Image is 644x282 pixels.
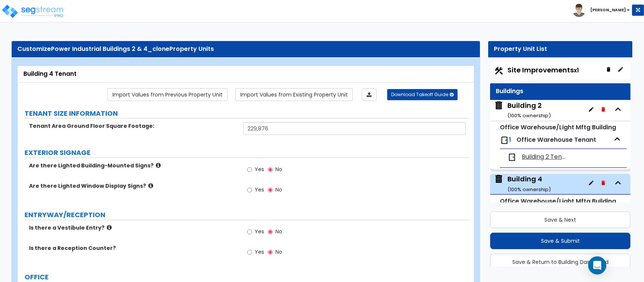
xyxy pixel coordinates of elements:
span: Yes [255,186,264,193]
i: click for more info! [107,225,112,230]
label: TENANT SIZE INFORMATION [25,109,469,118]
i: click for more info! [148,183,153,189]
span: Building 2 [494,101,551,120]
div: Open Intercom Messenger [588,256,606,274]
label: EXTERIOR SIGNAGE [25,148,469,158]
img: door.png [507,153,516,162]
label: Are there Lighted Building-Mounted Signs? [29,162,238,169]
label: Tenant Area Ground Floor Square Footage: [29,122,238,130]
div: Property Unit List [494,45,627,54]
div: Customize Property Units [17,45,474,54]
small: ( 100 % ownership) [507,112,551,119]
img: building.svg [494,101,504,110]
span: Office Warehouse Tenant [516,135,596,144]
span: Yes [255,228,264,235]
div: Building 4 [507,174,551,193]
input: Yes [247,166,252,174]
span: Power Industrial Buildings 2 & 4_clone [51,44,169,53]
img: avatar.png [572,4,586,17]
button: Download Takeoff Guide [387,89,458,100]
label: Is there a Reception Counter? [29,244,238,252]
input: No [268,228,273,236]
label: OFFICE [25,272,469,282]
input: Yes [247,248,252,256]
span: Download Takeoff Guide [391,91,448,98]
input: No [268,186,273,194]
button: Save & Next [490,211,630,228]
i: click for more info! [156,162,161,168]
span: Building 2 Tenant [522,153,569,161]
span: No [275,228,282,235]
button: Save & Return to Building Dashboard [490,254,630,270]
label: Are there Lighted Window Display Signs? [29,182,238,190]
div: Buildings [496,87,625,96]
span: No [275,248,282,256]
span: Yes [255,166,264,173]
img: building.svg [494,174,504,184]
small: x1 [574,66,579,74]
button: Save & Submit [490,233,630,249]
img: Construction.png [494,66,504,76]
span: Yes [255,248,264,256]
small: Office Warehouse/Light Mftg Building [500,123,616,132]
a: Import the dynamic attribute values from previous properties. [108,88,227,101]
img: door.png [500,136,509,145]
span: Building 4 [494,174,551,193]
span: No [275,166,282,173]
span: 1 [509,135,511,144]
div: Building 2 [507,101,551,120]
div: Building 4 Tenant [23,70,468,78]
input: No [268,166,273,174]
label: Is there a Vestibule Entry? [29,224,238,231]
img: logo_pro_r.png [1,4,65,19]
input: Yes [247,228,252,236]
span: No [275,186,282,193]
a: Import the dynamic attributes value through Excel sheet [362,88,377,101]
small: Office Warehouse/Light Mftg Building [500,197,616,205]
input: Yes [247,186,252,194]
b: [PERSON_NAME] [590,7,626,13]
input: No [268,248,273,256]
small: ( 100 % ownership) [507,186,551,193]
label: ENTRYWAY/RECEPTION [25,210,469,220]
a: Import the dynamic attribute values from existing properties. [235,88,353,101]
span: Site Improvements [507,65,579,75]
